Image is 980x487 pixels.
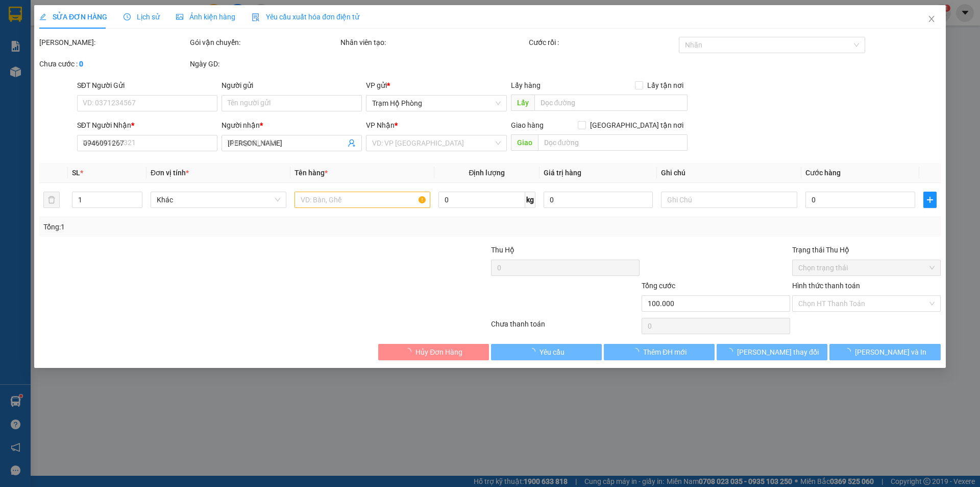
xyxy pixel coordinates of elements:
[39,37,188,48] div: [PERSON_NAME]:
[43,221,378,233] div: Tổng: 1
[378,344,489,360] button: Hủy Đơn Hàng
[490,318,641,336] div: Chưa thanh toán
[661,192,797,208] input: Ghi Chú
[348,139,356,147] span: user-add
[252,13,260,21] img: icon
[642,282,675,290] span: Tổng cước
[39,58,188,69] div: Chưa cước :
[798,260,935,275] span: Chọn trạng thái
[124,13,160,21] span: Lịch sử
[737,346,819,358] span: [PERSON_NAME] thay đổi
[643,346,687,358] span: Thêm ĐH mới
[151,169,189,177] span: Đơn vị tính
[295,169,328,177] span: Tên hàng
[404,348,415,355] span: loading
[190,37,338,48] div: Gói vận chuyển:
[792,244,941,256] div: Trạng thái Thu Hộ
[632,348,643,355] span: loading
[511,81,541,89] span: Lấy hàng
[222,80,362,91] div: Người gửi
[39,13,46,20] span: edit
[415,346,462,358] span: Hủy Đơn Hàng
[538,134,688,151] input: Dọc đường
[39,13,107,21] span: SỬA ĐƠN HÀNG
[77,120,217,131] div: SĐT Người Nhận
[511,121,544,129] span: Giao hàng
[340,37,527,48] div: Nhân viên tạo:
[529,37,677,48] div: Cước rồi :
[469,169,505,177] span: Định lượng
[491,344,602,360] button: Yêu cầu
[604,344,715,360] button: Thêm ĐH mới
[222,120,362,131] div: Người nhận
[176,13,235,21] span: Ảnh kiện hàng
[511,95,534,111] span: Lấy
[124,13,131,20] span: clock-circle
[43,192,60,208] button: delete
[79,60,83,68] b: 0
[792,282,860,290] label: Hình thức thanh toán
[923,192,937,208] button: plus
[830,344,941,360] button: [PERSON_NAME] và In
[366,80,507,91] div: VP gửi
[366,121,395,129] span: VP Nhận
[844,348,855,355] span: loading
[373,96,501,111] span: Trạm Hộ Phòng
[511,134,538,151] span: Giao
[252,13,359,21] span: Yêu cầu xuất hóa đơn điện tử
[544,169,581,177] span: Giá trị hàng
[586,120,688,131] span: [GEOGRAPHIC_DATA] tận nơi
[190,58,338,69] div: Ngày GD:
[717,344,827,360] button: [PERSON_NAME] thay đổi
[525,192,535,208] span: kg
[491,246,514,254] span: Thu Hộ
[927,15,936,23] span: close
[726,348,737,355] span: loading
[157,192,280,207] span: Khác
[176,13,183,20] span: picture
[534,95,688,111] input: Dọc đường
[924,196,936,204] span: plus
[72,169,80,177] span: SL
[643,80,688,91] span: Lấy tận nơi
[805,169,841,177] span: Cước hàng
[295,192,430,208] input: VD: Bàn, Ghế
[540,346,565,358] span: Yêu cầu
[77,80,217,91] div: SĐT Người Gửi
[917,5,946,34] button: Close
[855,346,926,358] span: [PERSON_NAME] và In
[528,348,540,355] span: loading
[657,163,801,183] th: Ghi chú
